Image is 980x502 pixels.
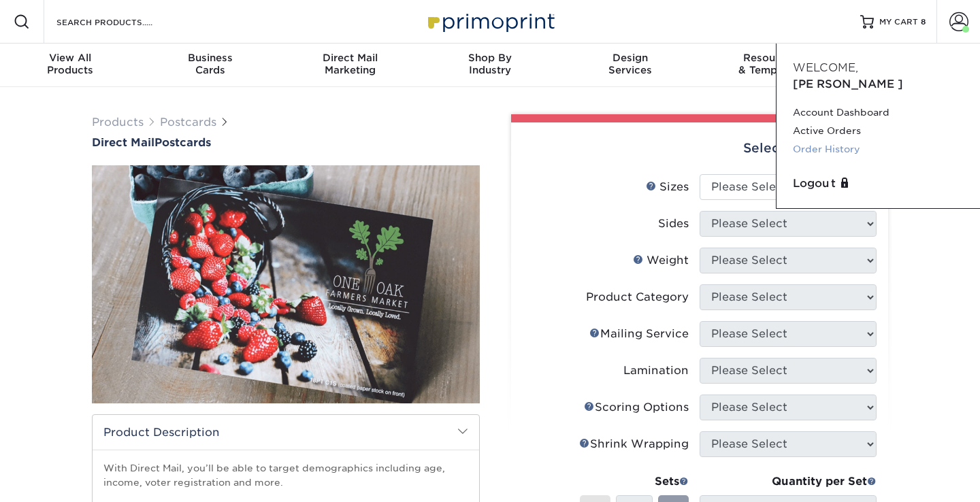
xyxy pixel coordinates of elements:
[420,44,560,87] a: Shop ByIndustry
[700,52,840,64] span: Resources
[140,52,280,64] span: Business
[921,17,926,27] span: 8
[793,140,964,158] a: Order History
[280,44,420,87] a: Direct MailMarketing
[55,14,188,30] input: SEARCH PRODUCTS.....
[140,52,280,76] div: Cards
[420,52,560,76] div: Industry
[580,473,689,490] div: Sets
[623,363,689,379] div: Lamination
[579,436,689,452] div: Shrink Wrapping
[700,473,877,490] div: Quantity per Set
[658,216,689,232] div: Sides
[93,415,479,450] h2: Product Description
[160,116,216,129] a: Postcards
[586,289,689,305] div: Product Category
[280,52,420,64] span: Direct Mail
[522,122,877,174] div: Select your options:
[589,326,689,342] div: Mailing Service
[793,103,964,122] a: Account Dashboard
[92,136,480,149] a: Direct MailPostcards
[700,44,840,87] a: Resources& Templates
[420,52,560,64] span: Shop By
[140,44,280,87] a: BusinessCards
[793,122,964,140] a: Active Orders
[422,7,558,36] img: Primoprint
[633,252,689,269] div: Weight
[280,52,420,76] div: Marketing
[793,175,964,192] a: Logout
[646,179,689,195] div: Sizes
[92,136,480,149] h1: Postcards
[92,116,144,129] a: Products
[560,44,700,87] a: DesignServices
[92,150,480,418] img: Direct Mail 01
[560,52,700,76] div: Services
[879,16,918,28] span: MY CART
[92,136,154,149] span: Direct Mail
[584,399,689,416] div: Scoring Options
[700,52,840,76] div: & Templates
[560,52,700,64] span: Design
[793,78,903,90] span: [PERSON_NAME]
[793,61,858,74] span: Welcome,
